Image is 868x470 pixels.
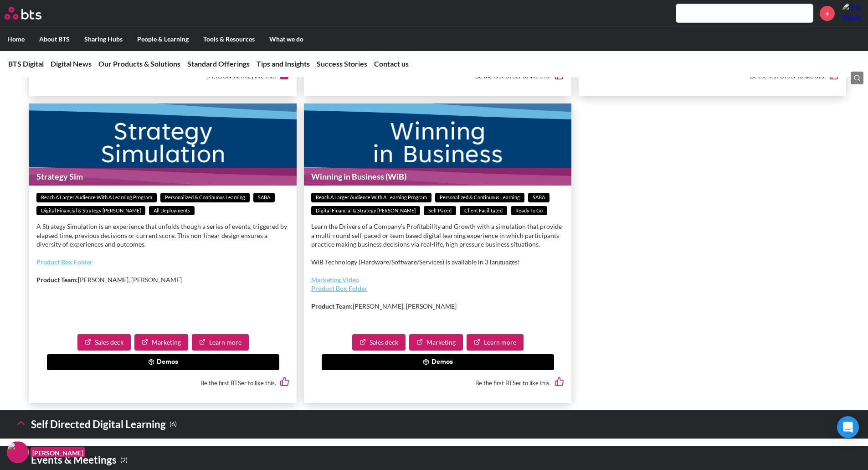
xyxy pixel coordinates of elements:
a: + [820,6,835,21]
span: SABA [253,193,275,202]
h1: Winning in Business (WiB) [304,168,571,186]
span: Digital financial & Strategy [PERSON_NAME] [36,206,145,216]
label: About BTS [32,27,77,51]
img: BTS Logo [5,7,41,20]
span: Personalized & Continuous Learning [435,193,524,202]
button: Demos [47,354,279,371]
strong: Product Team: [311,302,353,310]
a: Product Box Folder [311,284,367,292]
strong: Product Team: [36,276,78,284]
span: Reach a Larger Audience With a Learning Program [36,193,157,202]
span: Personalized & Continuous Learning [160,193,250,202]
a: Go home [5,7,58,20]
a: Product Box Folder [36,258,92,266]
a: Learn more [467,334,524,351]
small: ( 2 ) [120,454,128,466]
p: [PERSON_NAME], [PERSON_NAME] [36,275,289,284]
p: Learn the Drivers of a Company’s Profitability and Growth with a simulation that provide a multi-... [311,222,564,249]
a: Marketing [134,334,188,351]
a: Marketing [409,334,463,351]
a: Profile [842,2,863,24]
label: What we do [262,27,311,51]
label: People & Learning [130,27,196,51]
h1: Strategy Sim [29,168,297,186]
div: Be the first BTSer to like this. [36,370,289,395]
label: Tools & Resources [196,27,262,51]
p: A Strategy Simulation is an experience that unfolds though a series of events, triggered by elaps... [36,222,289,249]
a: Success Stories [317,59,367,68]
img: Erik Stahle [842,2,863,24]
a: Digital News [51,59,92,68]
h3: Self Directed Digital Learning [15,415,177,434]
label: Sharing Hubs [77,27,130,51]
small: ( 6 ) [169,418,177,430]
a: Standard Offerings [187,59,250,68]
a: BTS Digital [8,59,44,68]
a: Sales deck [352,334,406,351]
a: Tips and Insights [257,59,310,68]
span: SABA [528,193,550,202]
a: Our Products & Solutions [98,59,180,68]
span: Digital financial & Strategy [PERSON_NAME] [311,206,420,216]
span: Client facilitated [460,206,507,216]
span: Self paced [424,206,456,216]
button: Demos [322,354,554,371]
p: [PERSON_NAME], [PERSON_NAME] [311,302,564,311]
a: Contact us [374,59,409,68]
p: WiB Technology (Hardware/Software/Services) is available in 3 languages! [311,258,564,267]
span: All deployments [149,206,195,216]
figcaption: [PERSON_NAME] [31,447,85,458]
div: Be the first BTSer to like this. [311,370,564,395]
span: Ready to go [511,206,547,216]
div: Open Intercom Messenger [837,416,859,438]
a: Marketing Video [311,276,359,284]
img: F [7,441,29,463]
a: Sales deck [77,334,131,351]
span: Reach a Larger Audience With a Learning Program [311,193,431,202]
a: Learn more [192,334,249,351]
